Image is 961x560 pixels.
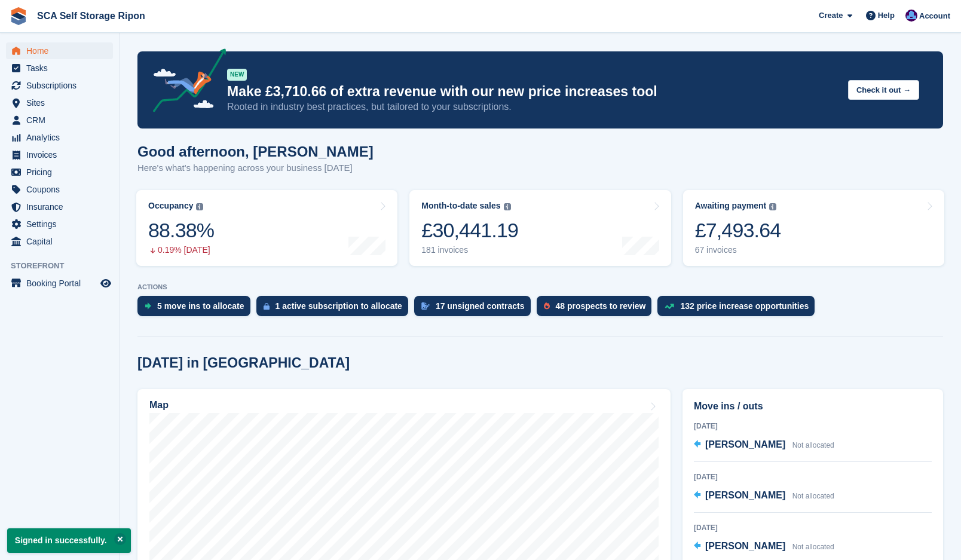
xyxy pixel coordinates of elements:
[148,218,214,243] div: 88.38%
[26,129,98,146] span: Analytics
[26,181,98,198] span: Coupons
[537,296,658,322] a: 48 prospects to review
[137,296,256,322] a: 5 move ins to allocate
[792,441,834,449] span: Not allocated
[26,60,98,76] span: Tasks
[421,201,500,211] div: Month-to-date sales
[6,233,113,250] a: menu
[544,302,550,310] img: prospect-51fa495bee0391a8d652442698ab0144808aea92771e9ea1ae160a38d050c398.svg
[792,543,834,551] span: Not allocated
[256,296,414,322] a: 1 active subscription to allocate
[6,198,113,215] a: menu
[6,60,113,76] a: menu
[6,275,113,292] a: menu
[137,161,374,175] p: Here's what's happening across your business [DATE]
[26,198,98,215] span: Insurance
[6,42,113,59] a: menu
[665,304,674,309] img: price_increase_opportunities-93ffe204e8149a01c8c9dc8f82e8f89637d9d84a8eef4429ea346261dce0b2c0.svg
[409,190,671,266] a: Month-to-date sales £30,441.19 181 invoices
[878,10,895,22] span: Help
[919,10,950,22] span: Account
[657,296,821,322] a: 132 price increase opportunities
[227,83,838,100] p: Make £3,710.66 of extra revenue with our new price increases tool
[145,302,151,310] img: move_ins_to_allocate_icon-fdf77a2bb77ea45bf5b3d319d69a93e2d87916cf1d5bf7949dd705db3b84f3ca.svg
[26,146,98,163] span: Invoices
[414,296,537,322] a: 17 unsigned contracts
[694,421,932,432] div: [DATE]
[157,301,244,311] div: 5 move ins to allocate
[6,146,113,163] a: menu
[26,112,98,128] span: CRM
[26,42,98,59] span: Home
[6,181,113,198] a: menu
[143,48,227,117] img: price-adjustments-announcement-icon-8257ccfd72463d97f412b2fc003d46551f7dbcb40ab6d574587a9cd5c0d94...
[11,260,119,272] span: Storefront
[680,301,809,311] div: 132 price increase opportunities
[769,203,776,210] img: icon-info-grey-7440780725fd019a000dd9b08b2336e03edf1995a4989e88bcd33f0948082b44.svg
[136,190,397,266] a: Occupancy 88.38% 0.19% [DATE]
[137,143,374,160] h1: Good afternoon, [PERSON_NAME]
[683,190,944,266] a: Awaiting payment £7,493.64 67 invoices
[227,100,838,114] p: Rooted in industry best practices, but tailored to your subscriptions.
[6,129,113,146] a: menu
[819,10,843,22] span: Create
[694,399,932,414] h2: Move ins / outs
[705,490,785,500] span: [PERSON_NAME]
[10,7,27,25] img: stora-icon-8386f47178a22dfd0bd8f6a31ec36ba5ce8667c1dd55bd0f319d3a0aa187defe.svg
[264,302,270,310] img: active_subscription_to_allocate_icon-d502201f5373d7db506a760aba3b589e785aa758c864c3986d89f69b8ff3...
[6,94,113,111] a: menu
[26,216,98,232] span: Settings
[421,218,518,243] div: £30,441.19
[26,77,98,94] span: Subscriptions
[6,164,113,180] a: menu
[26,233,98,250] span: Capital
[504,203,511,210] img: icon-info-grey-7440780725fd019a000dd9b08b2336e03edf1995a4989e88bcd33f0948082b44.svg
[695,201,767,211] div: Awaiting payment
[695,245,781,255] div: 67 invoices
[694,539,834,555] a: [PERSON_NAME] Not allocated
[137,283,943,291] p: ACTIONS
[148,201,193,211] div: Occupancy
[695,218,781,243] div: £7,493.64
[6,112,113,128] a: menu
[556,301,646,311] div: 48 prospects to review
[705,439,785,449] span: [PERSON_NAME]
[421,245,518,255] div: 181 invoices
[26,275,98,292] span: Booking Portal
[196,203,203,210] img: icon-info-grey-7440780725fd019a000dd9b08b2336e03edf1995a4989e88bcd33f0948082b44.svg
[421,302,430,310] img: contract_signature_icon-13c848040528278c33f63329250d36e43548de30e8caae1d1a13099fd9432cc5.svg
[137,355,350,371] h2: [DATE] in [GEOGRAPHIC_DATA]
[148,245,214,255] div: 0.19% [DATE]
[694,472,932,482] div: [DATE]
[26,94,98,111] span: Sites
[227,69,247,81] div: NEW
[848,80,919,100] button: Check it out →
[705,541,785,551] span: [PERSON_NAME]
[694,437,834,453] a: [PERSON_NAME] Not allocated
[99,276,113,290] a: Preview store
[694,488,834,504] a: [PERSON_NAME] Not allocated
[149,400,169,411] h2: Map
[7,528,131,553] p: Signed in successfully.
[276,301,402,311] div: 1 active subscription to allocate
[26,164,98,180] span: Pricing
[694,522,932,533] div: [DATE]
[792,492,834,500] span: Not allocated
[6,77,113,94] a: menu
[32,6,150,26] a: SCA Self Storage Ripon
[6,216,113,232] a: menu
[905,10,917,22] img: Sarah Race
[436,301,525,311] div: 17 unsigned contracts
